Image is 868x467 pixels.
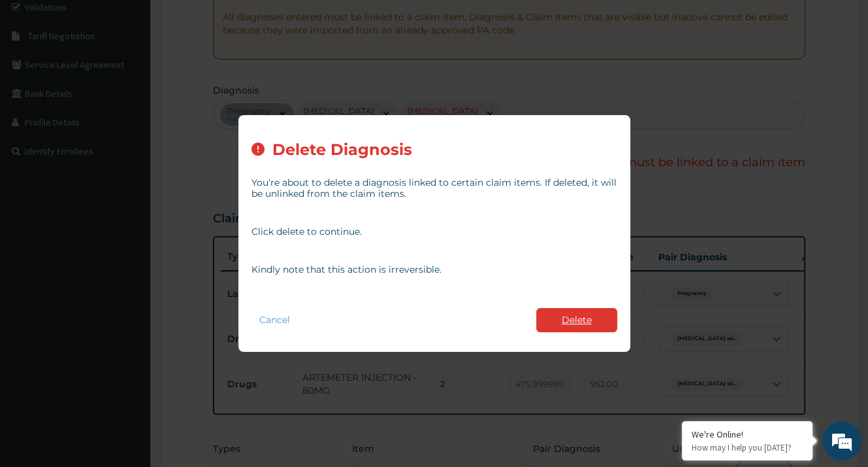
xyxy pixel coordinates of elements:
img: d_794563401_company_1708531726252_794563401 [24,65,53,98]
span: We're online! [76,147,180,279]
p: Click delete to continue. [251,226,617,237]
p: You're about to delete a diagnosis linked to certain claim items. If deleted, it will be unlinked... [251,177,617,199]
p: Kindly note that this action is irreversible. [251,264,617,275]
div: We're Online! [692,428,803,440]
textarea: Type your message and hit 'Enter' [7,320,249,366]
button: Delete [536,308,617,332]
h2: Delete Diagnosis [272,141,412,159]
div: Minimize live chat window [214,7,246,38]
button: Cancel [251,311,298,330]
div: Chat with us now [68,73,219,90]
p: How may I help you today? [692,442,803,453]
